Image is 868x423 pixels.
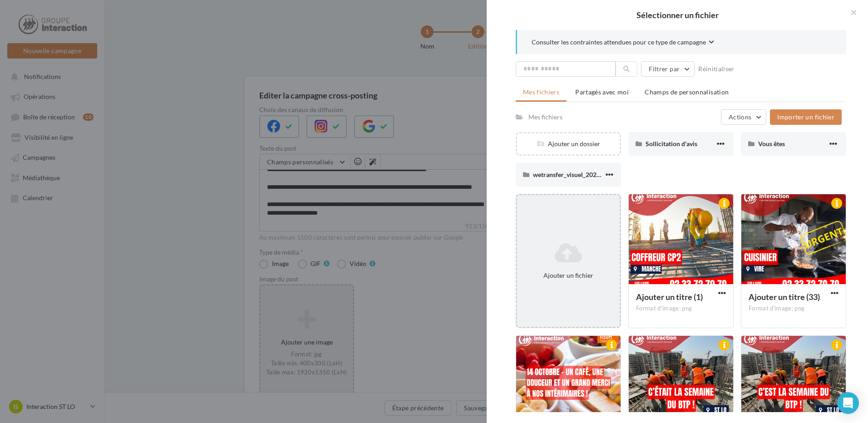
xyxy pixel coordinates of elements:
[729,113,751,121] span: Actions
[645,88,729,96] span: Champs de personnalisation
[521,271,616,280] div: Ajouter un fichier
[528,113,562,122] div: Mes fichiers
[777,113,834,121] span: Importer un fichier
[646,140,697,148] span: Sollicitation d'avis
[770,109,842,125] button: Importer un fichier
[532,37,714,49] button: Consulter les contraintes attendues pour ce type de campagne
[532,38,706,47] span: Consulter les contraintes attendues pour ce type de campagne
[641,61,695,77] button: Filtrer par
[749,292,820,302] span: Ajouter un titre (33)
[523,88,559,96] span: Mes fichiers
[837,392,859,414] div: Open Intercom Messenger
[501,11,853,19] h2: Sélectionner un fichier
[517,139,620,148] div: Ajouter un dossier
[533,171,636,178] span: wetransfer_visuel_2024-06-25_1402
[749,305,838,313] div: Format d'image: png
[636,305,726,313] div: Format d'image: png
[758,140,785,148] span: Vous êtes
[721,109,766,125] button: Actions
[575,88,629,96] span: Partagés avec moi
[636,292,703,302] span: Ajouter un titre (1)
[695,64,738,74] button: Réinitialiser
